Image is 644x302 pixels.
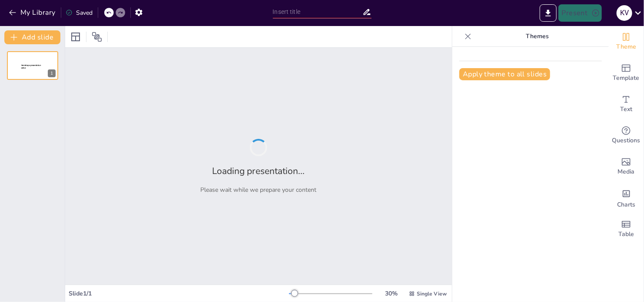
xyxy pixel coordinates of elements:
[616,42,636,52] span: Theme
[609,89,644,120] div: Add text boxes
[609,182,644,213] div: Add charts and graphs
[617,200,635,210] span: Charts
[7,51,58,80] div: 1
[417,290,447,297] span: Single View
[475,26,600,47] p: Themes
[620,105,632,114] span: Text
[609,57,644,89] div: Add ready made slides
[21,64,41,69] span: Sendsteps presentation editor
[273,6,362,18] input: Insert title
[540,4,557,22] button: Export to PowerPoint
[609,213,644,245] div: Add a table
[617,4,632,22] button: K V
[48,69,56,77] div: 1
[381,289,402,298] div: 30 %
[609,26,644,57] div: Change the overall theme
[617,5,632,21] div: K V
[609,151,644,182] div: Add images, graphics, shapes or video
[66,9,93,17] div: Saved
[69,30,83,44] div: Layout
[4,30,60,44] button: Add slide
[212,165,305,177] h2: Loading presentation...
[618,167,635,177] span: Media
[7,6,59,20] button: My Library
[459,68,550,80] button: Apply theme to all slides
[609,120,644,151] div: Get real-time input from your audience
[618,230,634,239] span: Table
[92,32,102,42] span: Position
[613,73,640,83] span: Template
[558,4,602,22] button: Present
[69,289,289,298] div: Slide 1 / 1
[201,186,317,194] p: Please wait while we prepare your content
[612,136,641,145] span: Questions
